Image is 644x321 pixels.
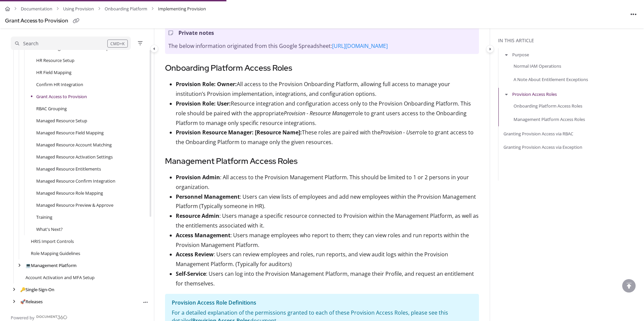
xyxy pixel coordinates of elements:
[20,299,25,305] span: 🚀
[176,128,479,147] p: These roles are paired with the role to grant access to the Onboarding Platform to manage only th...
[105,4,147,14] a: Onboarding Platform
[36,226,63,233] a: What's Next?
[11,314,35,321] span: Powered by
[158,4,206,14] span: Implementing Provision
[36,57,74,64] a: HR Resource Setup
[176,232,230,239] strong: Access Management
[514,102,582,109] a: Onboarding Platform Access Roles
[11,286,17,293] div: arrow
[136,39,144,47] button: Filter
[25,274,95,281] a: Account Activation and MFA Setup
[23,40,39,47] div: Search
[176,100,231,107] strong: Provision Role: User:
[172,298,472,308] p: Provision Access Role Definitions
[176,270,206,277] strong: Self-Service
[107,40,128,48] div: CMD+K
[622,279,636,293] div: scroll to top
[176,269,479,288] p: : Users can log into the Provision Management Platform, manage their Profile, and request an enti...
[36,141,112,148] a: Managed Resource Account Matching
[380,129,417,136] em: Provision - User
[36,190,103,196] a: Managed Resource Role Mapping
[31,250,80,257] a: Role Mapping Guidelines
[11,299,17,305] div: arrow
[176,250,479,269] p: : Users can review employees and roles, run reports, and view audit logs within the Provision Man...
[165,62,479,74] h3: Onboarding Platform Access Roles
[503,51,509,58] button: arrow
[36,81,83,88] a: Confirm HR Integration
[25,262,76,269] a: Management Platform
[512,51,529,58] a: Purpose
[176,251,214,258] strong: Access Review
[36,214,52,220] a: Training
[20,286,25,293] span: 🔑
[514,76,588,83] a: A Note About Entitlement Exceptions
[36,129,104,136] a: Managed Resource Field Mapping
[176,173,479,192] p: : All access to the Provision Management Platform. This should be limited to 1 or 2 persons in yo...
[63,4,94,14] a: Using Provision
[514,63,561,69] a: Normal IAM Operations
[498,37,641,44] div: In this article
[11,37,131,50] button: Search
[176,174,220,181] strong: Provision Admin
[284,110,353,117] em: Provision - Resource Manager
[36,166,101,172] a: Managed Resource Entitlements
[11,313,67,321] a: Powered by Document360 - opens in a new tab
[142,299,149,305] button: Article more options
[36,117,87,124] a: Managed Resource Setup
[176,231,479,250] p: : Users manage employees who report to them; they can view roles and run reports within the Provi...
[165,155,479,167] h3: Management Platform Access Roles
[512,91,557,98] a: Provision Access Roles
[503,144,582,150] a: Granting Provision Access via Exception
[176,212,219,219] strong: Resource Admin
[21,4,52,14] a: Documentation
[486,45,494,53] button: Category toggle
[168,41,476,51] p: The below information originated from this Google Spreadsheet:
[150,45,158,53] button: Category toggle
[176,80,237,88] strong: Provision Role: Owner:
[31,238,74,245] a: HRIS Import Controls
[5,4,10,14] a: Home
[628,9,639,19] button: Article more options
[20,298,43,305] a: Releases
[36,178,115,184] a: Managed Resource Confirm Integration
[36,69,71,76] a: HR Field Mapping
[142,298,149,305] div: More options
[36,315,67,319] img: Document360
[503,130,573,137] a: Granting Provision Access via RBAC
[36,93,87,100] a: Grant Access to Provision
[176,79,479,99] p: All access to the Provision Onboarding Platform, allowing full access to manage your institution’...
[36,105,67,112] a: RBAC Grouping
[176,129,302,136] strong: Provision Resource Manager: [Resource Name]:
[5,16,68,26] div: Grant Access to Provision
[178,28,476,38] p: Private notes
[503,90,509,98] button: arrow
[176,193,240,200] strong: Personnel Management
[514,116,585,122] a: Management Platform Access Roles
[36,202,113,208] a: Managed Resource Preview & Approve
[16,262,23,269] div: arrow
[176,211,479,231] p: : Users manage a specific resource connected to Provision within the Management Platform, as well...
[332,42,388,50] a: [URL][DOMAIN_NAME]
[25,262,31,268] span: 💻
[36,153,113,160] a: Managed Resource Activation Settings
[176,99,479,128] p: Resource integration and configuration access only to the Provision Onboarding Platform. This rol...
[176,192,479,211] p: : Users can view lists of employees and add new employees within the Provision Management Platfor...
[20,286,54,293] a: Single-Sign-On
[71,16,82,26] button: Copy link of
